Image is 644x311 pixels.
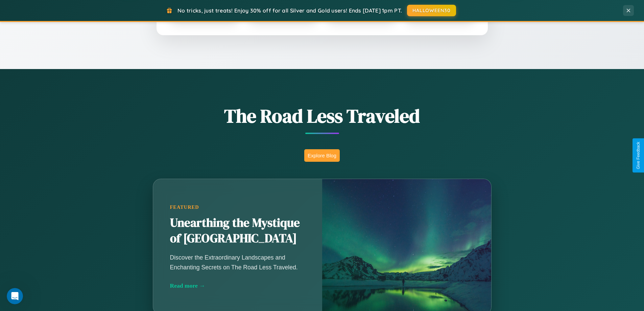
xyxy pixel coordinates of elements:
button: HALLOWEEN30 [407,5,456,16]
div: Featured [170,204,305,210]
span: No tricks, just treats! Enjoy 30% off for all Silver and Gold users! Ends [DATE] 1pm PT. [177,7,402,14]
h2: Unearthing the Mystique of [GEOGRAPHIC_DATA] [170,215,305,246]
div: Give Feedback [636,142,641,169]
div: Read more → [170,282,305,289]
iframe: Intercom live chat [7,288,23,304]
button: Explore Blog [304,149,340,162]
h1: The Road Less Traveled [119,103,525,129]
p: Discover the Extraordinary Landscapes and Enchanting Secrets on The Road Less Traveled. [170,253,305,272]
